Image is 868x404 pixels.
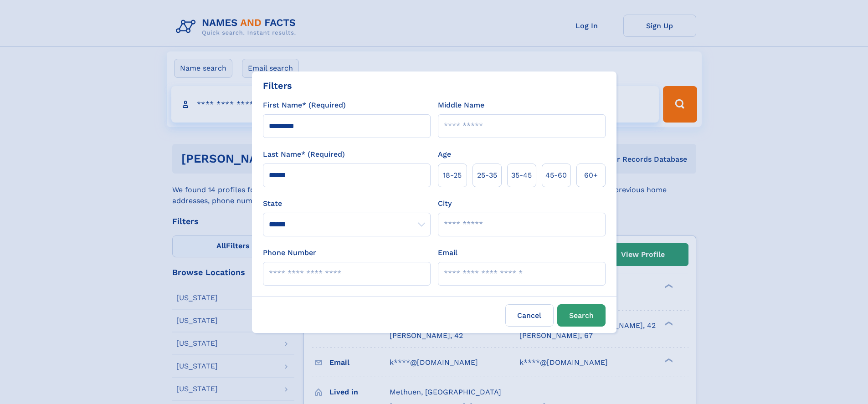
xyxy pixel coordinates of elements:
[263,198,431,209] label: State
[505,304,554,327] label: Cancel
[263,100,346,111] label: First Name* (Required)
[438,198,452,209] label: City
[584,170,598,181] span: 60+
[438,149,451,160] label: Age
[263,149,345,160] label: Last Name* (Required)
[443,170,462,181] span: 18‑25
[263,247,316,258] label: Phone Number
[477,170,497,181] span: 25‑35
[263,79,292,92] div: Filters
[557,304,606,327] button: Search
[438,247,457,258] label: Email
[545,170,567,181] span: 45‑60
[438,100,484,111] label: Middle Name
[511,170,532,181] span: 35‑45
